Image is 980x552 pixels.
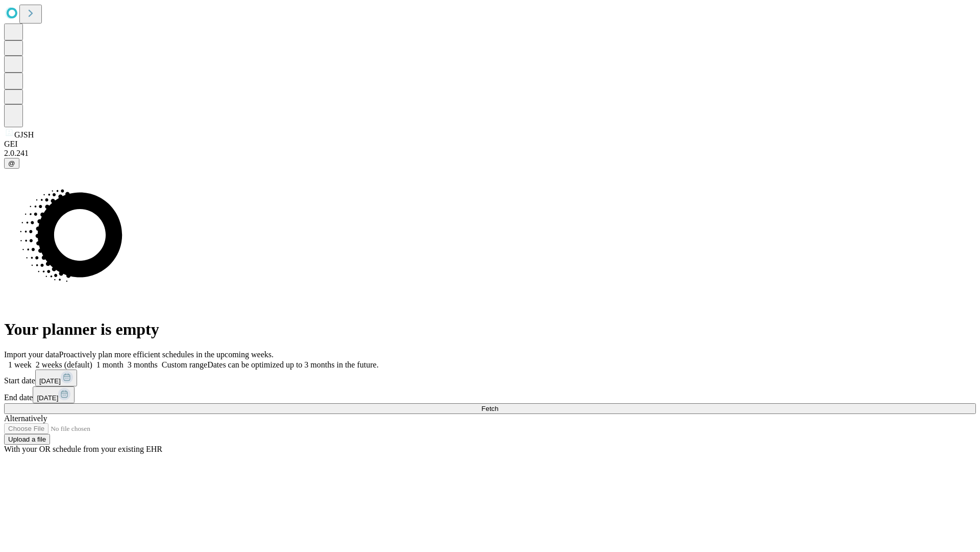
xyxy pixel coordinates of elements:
button: Fetch [4,403,976,414]
button: [DATE] [35,370,77,386]
button: @ [4,158,19,169]
span: Dates can be optimized up to 3 months in the future. [207,360,378,369]
div: GEI [4,140,976,149]
span: 2 weeks (default) [36,360,92,369]
span: Alternatively [4,414,47,423]
span: @ [8,159,15,167]
span: Custom range [162,360,207,369]
span: Import your data [4,350,59,359]
span: GJSH [14,130,34,139]
span: Proactively plan more efficient schedules in the upcoming weeks. [59,350,274,359]
h1: Your planner is empty [4,320,976,339]
div: Start date [4,370,976,386]
span: [DATE] [37,394,58,402]
div: End date [4,386,976,403]
button: [DATE] [33,386,75,403]
span: With your OR schedule from your existing EHR [4,445,162,453]
span: 1 month [96,360,124,369]
span: 1 week [8,360,32,369]
button: Upload a file [4,434,50,445]
span: [DATE] [39,377,61,385]
span: 3 months [128,360,158,369]
div: 2.0.241 [4,149,976,158]
span: Fetch [481,405,498,412]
